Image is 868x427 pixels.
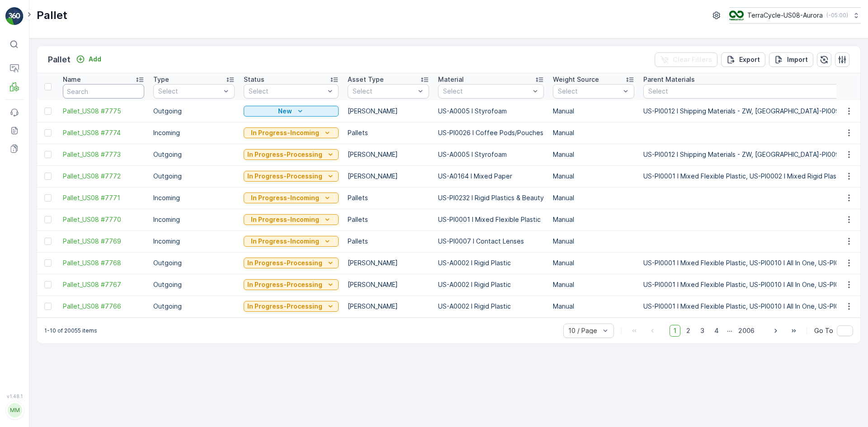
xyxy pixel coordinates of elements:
[247,302,322,311] p: In Progress-Processing
[149,144,239,165] td: Outgoing
[343,144,434,165] td: [PERSON_NAME]
[149,100,239,122] td: Outgoing
[158,87,221,96] p: Select
[5,7,24,25] img: logo
[63,237,144,246] a: Pallet_US08 #7769
[443,87,530,96] p: Select
[727,325,732,337] p: ...
[153,75,169,84] p: Type
[44,259,52,267] div: Toggle Row Selected
[548,100,639,122] td: Manual
[149,187,239,209] td: Incoming
[734,325,759,337] span: 2006
[251,193,319,202] p: In Progress-Incoming
[251,215,319,224] p: In Progress-Incoming
[710,325,723,337] span: 4
[5,401,24,420] button: MM
[63,215,144,224] a: Pallet_US08 #7770
[149,122,239,144] td: Incoming
[434,187,548,209] td: US-PI0232 I Rigid Plastics & Beauty
[63,150,144,159] a: Pallet_US08 #7773
[63,172,144,181] a: Pallet_US08 #7772
[434,296,548,317] td: US-A0002 I Rigid Plastic
[548,209,639,230] td: Manual
[548,187,639,209] td: Manual
[63,302,144,311] a: Pallet_US08 #7766
[37,8,67,23] p: Pallet
[44,238,52,245] div: Toggle Row Selected
[244,301,339,312] button: In Progress-Processing
[434,100,548,122] td: US-A0005 I Styrofoam
[548,296,639,317] td: Manual
[434,122,548,144] td: US-PI0026 I Coffee Pods/Pouches
[548,165,639,187] td: Manual
[244,171,339,182] button: In Progress-Processing
[643,75,695,84] p: Parent Materials
[343,122,434,144] td: Pallets
[63,193,144,202] a: Pallet_US08 #7771
[655,52,717,67] button: Clear Filters
[44,194,52,202] div: Toggle Row Selected
[89,55,101,64] p: Add
[673,55,712,64] p: Clear Filters
[434,144,548,165] td: US-A0005 I Styrofoam
[343,100,434,122] td: [PERSON_NAME]
[63,75,81,84] p: Name
[251,237,319,246] p: In Progress-Incoming
[696,325,708,337] span: 3
[244,75,264,84] p: Status
[149,296,239,317] td: Outgoing
[72,54,105,65] button: Add
[244,258,339,268] button: In Progress-Processing
[682,325,694,337] span: 2
[814,326,833,335] span: Go To
[558,87,620,96] p: Select
[343,296,434,317] td: [PERSON_NAME]
[353,87,415,96] p: Select
[44,173,52,180] div: Toggle Row Selected
[63,84,144,99] input: Search
[244,149,339,160] button: In Progress-Processing
[343,252,434,274] td: [PERSON_NAME]
[149,209,239,230] td: Incoming
[44,129,52,136] div: Toggle Row Selected
[44,327,97,334] p: 1-10 of 20055 items
[63,107,144,116] span: Pallet_US08 #7775
[63,258,144,267] span: Pallet_US08 #7768
[438,75,464,84] p: Material
[251,128,319,137] p: In Progress-Incoming
[244,127,339,138] button: In Progress-Incoming
[739,55,760,64] p: Export
[44,216,52,223] div: Toggle Row Selected
[670,325,680,337] span: 1
[48,53,71,66] p: Pallet
[247,172,322,181] p: In Progress-Processing
[548,122,639,144] td: Manual
[63,128,144,137] a: Pallet_US08 #7774
[44,151,52,158] div: Toggle Row Selected
[149,230,239,252] td: Incoming
[63,280,144,289] a: Pallet_US08 #7767
[548,230,639,252] td: Manual
[729,7,861,23] button: TerraCycle-US08-Aurora(-05:00)
[721,52,765,67] button: Export
[278,107,292,116] p: New
[149,274,239,296] td: Outgoing
[8,403,22,418] div: MM
[553,75,599,84] p: Weight Source
[548,252,639,274] td: Manual
[244,106,339,117] button: New
[826,12,848,19] p: ( -05:00 )
[343,187,434,209] td: Pallets
[747,11,823,20] p: TerraCycle-US08-Aurora
[247,150,322,159] p: In Progress-Processing
[149,165,239,187] td: Outgoing
[343,209,434,230] td: Pallets
[244,192,339,203] button: In Progress-Incoming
